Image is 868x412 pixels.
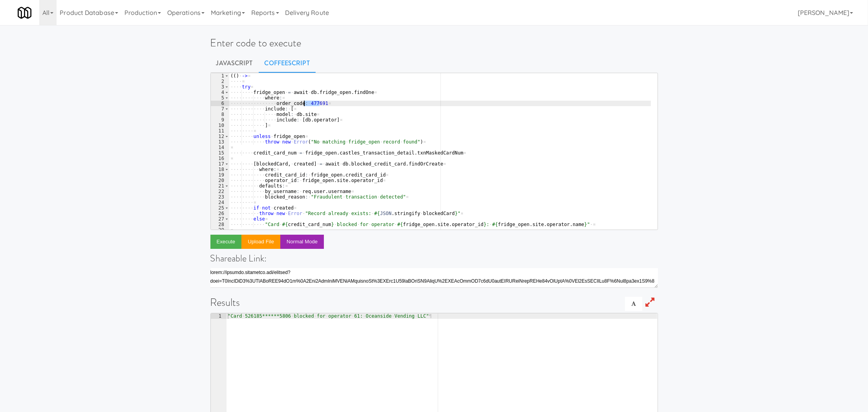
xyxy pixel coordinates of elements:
div: 15 [211,150,229,156]
div: 11 [211,128,229,134]
button: Normal Mode [280,235,324,249]
div: 20 [211,178,229,183]
h4: Shareable Link: [210,253,658,263]
div: 14 [211,145,229,150]
div: 26 [211,211,229,216]
div: 9 [211,117,229,123]
img: Micromart [18,6,31,20]
div: 27 [211,216,229,222]
a: Javascript [210,53,259,73]
button: Upload file [241,235,280,249]
div: 17 [211,161,229,167]
div: 6 [211,101,229,106]
div: 18 [211,167,229,172]
h1: Results [210,297,658,308]
div: 23 [211,194,229,200]
div: 25 [211,205,229,211]
div: 28 [211,222,229,227]
div: 1 [211,73,229,79]
textarea: lorem://ipsumdo.sitametco.adi/elitsed?doei=T7IncIDiD42u%5L6EtD3M51AliquaEnIM4AdMINI2VenIamqUi3noS... [210,268,658,288]
div: 29 [211,227,229,233]
div: 8 [211,112,229,117]
div: 21 [211,183,229,189]
div: 19 [211,172,229,178]
button: Execute [210,235,242,249]
div: 4 [211,90,229,95]
div: 10 [211,123,229,128]
div: 12 [211,134,229,139]
div: 2 [211,79,229,84]
div: 1 [211,313,227,319]
div: 13 [211,139,229,145]
a: CoffeeScript [259,53,316,73]
div: 3 [211,84,229,90]
div: 7 [211,106,229,112]
div: 5 [211,95,229,101]
div: 22 [211,189,229,194]
div: 24 [211,200,229,205]
div: 16 [211,156,229,161]
h1: Enter code to execute [210,37,658,49]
